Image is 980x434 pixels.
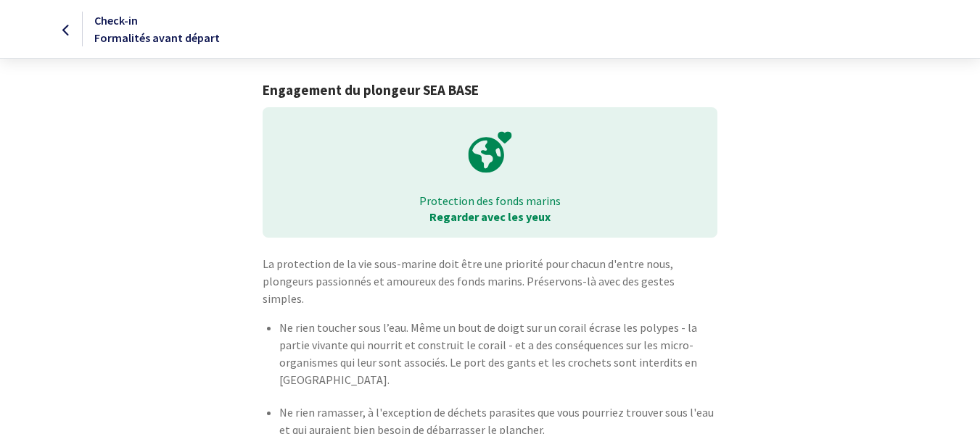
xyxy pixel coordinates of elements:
p: La protection de la vie sous-marine doit être une priorité pour chacun d'entre nous, plongeurs pa... [263,255,717,307]
strong: Regarder avec les yeux [429,209,551,224]
p: Ne rien toucher sous l’eau. Même un bout de doigt sur un corail écrase les polypes - la partie vi... [279,319,717,388]
span: Check-in Formalités avant départ [94,13,220,45]
h1: Engagement du plongeur SEA BASE [263,82,717,99]
p: Protection des fonds marins [273,193,707,209]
